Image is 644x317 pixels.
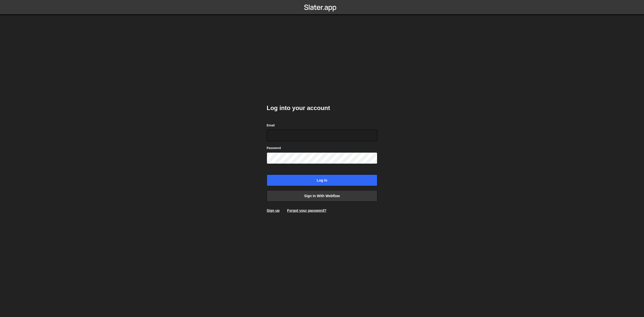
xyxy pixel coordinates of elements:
[267,208,279,213] a: Sign up
[267,174,377,186] input: Log in
[267,146,281,151] label: Password
[287,208,326,213] a: Forgot your password?
[267,104,377,112] h2: Log into your account
[267,123,275,128] label: Email
[267,190,377,202] a: Sign in with Webflow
